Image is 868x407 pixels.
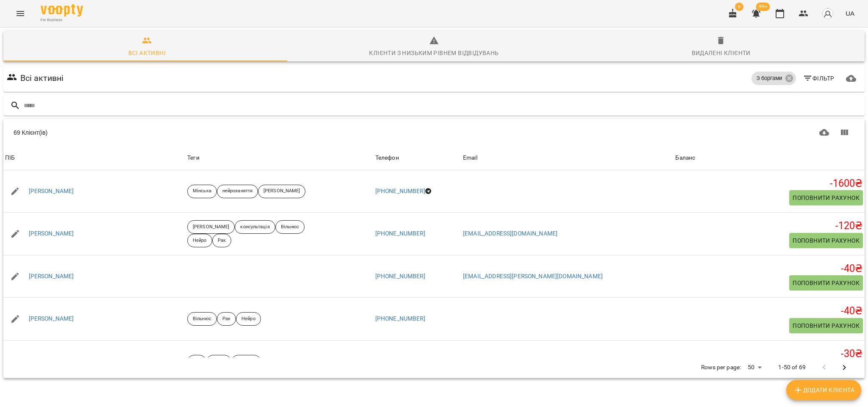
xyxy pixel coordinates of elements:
[786,380,861,400] button: Додати клієнта
[29,272,74,281] a: [PERSON_NAME]
[218,237,226,244] p: Рак
[793,193,860,203] span: Поповнити рахунок
[375,188,425,194] a: [PHONE_NUMBER]
[217,312,236,326] div: Рак
[789,233,863,248] button: Поповнити рахунок
[822,8,834,19] img: avatar_s.png
[675,153,695,163] div: Sort
[41,4,83,17] img: Voopty Logo
[375,230,425,237] a: [PHONE_NUMBER]
[789,318,863,333] button: Поповнити рахунок
[675,153,863,163] span: Баланс
[375,153,399,163] div: Sort
[692,48,751,58] div: Видалені клієнти
[240,224,269,231] p: консультація
[241,316,255,323] p: Нейро
[5,153,15,163] div: Sort
[29,230,74,238] a: [PERSON_NAME]
[258,185,305,198] div: [PERSON_NAME]
[789,190,863,205] button: Поповнити рахунок
[281,224,300,231] p: Вільнюс
[128,48,166,58] div: Всі активні
[752,75,787,82] span: З боргами
[206,355,231,368] div: Нейро
[193,224,229,231] p: [PERSON_NAME]
[793,385,854,395] span: Додати клієнта
[217,185,258,198] div: нейрозаняття
[463,153,477,163] div: Sort
[10,3,31,24] button: Menu
[735,3,743,11] span: 6
[231,355,261,368] div: Вільнюс
[463,230,557,237] a: [EMAIL_ADDRESS][DOMAIN_NAME]
[236,312,261,326] div: Нейро
[834,357,854,378] button: Next Page
[187,185,217,198] div: Мінська
[675,347,863,360] h5: -30 ₴
[20,72,64,85] h6: Всі активні
[744,361,765,374] div: 50
[193,237,207,244] p: Нейро
[793,235,860,246] span: Поповнити рахунок
[701,363,741,372] p: Rows per page:
[29,315,74,323] a: [PERSON_NAME]
[275,220,305,234] div: Вільнюс
[375,315,425,322] a: [PHONE_NUMBER]
[222,316,230,323] p: Рак
[193,188,211,195] p: Мінська
[793,278,860,288] span: Поповнити рахунок
[778,363,805,372] p: 1-50 of 69
[463,153,477,163] div: Email
[29,187,74,196] a: [PERSON_NAME]
[369,48,499,58] div: Клієнти з низьким рівнем відвідувань
[675,177,863,190] h5: -1600 ₴
[222,188,252,195] p: нейрозаняття
[675,219,863,233] h5: -120 ₴
[799,71,838,86] button: Фільтр
[375,273,425,280] a: [PHONE_NUMBER]
[803,73,835,83] span: Фільтр
[235,220,275,234] div: консультація
[793,321,860,331] span: Поповнити рахунок
[187,312,217,326] div: Вільнюс
[789,275,863,291] button: Поповнити рахунок
[756,3,770,11] span: 99+
[846,9,854,18] span: UA
[752,72,796,85] div: З боргами
[187,220,235,234] div: [PERSON_NAME]
[187,234,212,247] div: Нейро
[842,6,858,21] button: UA
[5,153,15,163] div: ПІБ
[675,153,695,163] div: Баланс
[5,153,184,163] span: ПІБ
[41,17,83,23] span: For Business
[187,153,372,163] div: Теги
[463,153,672,163] span: Email
[463,273,603,280] a: [EMAIL_ADDRESS][PERSON_NAME][DOMAIN_NAME]
[375,153,460,163] span: Телефон
[263,188,300,195] p: [PERSON_NAME]
[814,122,835,143] button: Завантажити CSV
[187,355,206,368] div: Рак
[212,234,231,247] div: Рак
[193,316,211,323] p: Вільнюс
[375,153,399,163] div: Телефон
[675,262,863,275] h5: -40 ₴
[3,119,865,146] div: Table Toolbar
[834,122,854,143] button: Показати колонки
[14,128,431,137] div: 69 Клієнт(ів)
[675,305,863,318] h5: -40 ₴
